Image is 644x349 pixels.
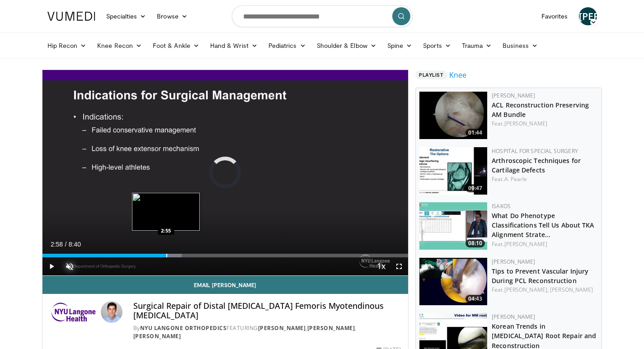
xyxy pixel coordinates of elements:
div: Progress Bar [42,254,409,257]
a: Favorites [536,7,573,25]
div: Feat. [492,286,598,294]
a: Trauma [456,37,498,55]
div: By FEATURING , , [133,324,401,340]
video-js: Video Player [42,70,409,276]
button: Play [42,257,61,275]
img: e219f541-b456-4cbc-ade1-aa0b59c67291.150x105_q85_crop-smart_upscale.jpg [419,147,487,195]
a: 01:44 [419,92,487,139]
button: Playback Rate [372,257,390,275]
a: What Do Phenotype Classifications Tell Us About TKA Alignment Strate… [492,211,594,239]
span: / [65,241,67,248]
img: 03ba07b3-c3bf-45ca-b578-43863bbc294b.150x105_q85_crop-smart_upscale.jpg [419,258,487,305]
a: Tips to Prevent Vascular Injury During PCL Reconstruction [492,267,588,285]
a: Knee [449,70,466,80]
a: Email [PERSON_NAME] [42,276,409,294]
a: A. Pearle [504,175,527,183]
a: [PERSON_NAME] [550,286,593,293]
a: [PERSON_NAME] [492,92,535,99]
a: Knee Recon [92,37,147,55]
a: 08:10 [419,202,487,250]
a: ACL Reconstruction Preserving AM Bundle [492,101,589,119]
a: [PERSON_NAME] [307,324,355,332]
span: 04:43 [465,295,485,303]
img: image.jpeg [132,193,200,231]
div: Feat. [492,120,598,128]
a: [PERSON_NAME] [504,120,547,127]
img: NYU Langone Orthopedics [50,301,97,323]
span: 2:58 [51,241,63,248]
a: [PERSON_NAME] [504,240,547,248]
a: 04:43 [419,258,487,305]
a: ISAKOS [492,202,511,210]
a: Shoulder & Elbow [311,37,382,55]
button: Unmute [61,257,79,275]
a: Arthroscopic Techniques for Cartilage Defects [492,156,581,174]
a: Business [497,37,543,55]
button: Fullscreen [390,257,408,275]
a: Hospital for Special Surgery [492,147,578,155]
a: Hand & Wrist [205,37,263,55]
img: 7b60eb76-c310-45f1-898b-3f41f4878cd0.150x105_q85_crop-smart_upscale.jpg [419,92,487,139]
img: Avatar [101,301,122,323]
a: Sports [418,37,456,55]
a: [PERSON_NAME] [492,258,535,265]
h4: Surgical Repair of Distal [MEDICAL_DATA] Femoris Myotendinous [MEDICAL_DATA] [133,301,401,321]
a: [PERSON_NAME] [258,324,306,332]
a: Hip Recon [42,37,92,55]
a: Spine [382,37,418,55]
a: [PERSON_NAME] [133,332,181,340]
img: VuMedi Logo [47,12,95,21]
a: Pediatrics [263,37,311,55]
a: Specialties [101,7,152,25]
a: Foot & Ankle [147,37,205,55]
img: 5b6cf72d-b1b3-4a5e-b48f-095f98c65f63.150x105_q85_crop-smart_upscale.jpg [419,202,487,250]
a: NYU Langone Orthopedics [140,324,227,332]
a: [PERSON_NAME], [504,286,549,293]
a: 09:47 [419,147,487,195]
a: Browse [151,7,193,25]
div: Feat. [492,175,598,183]
a: [PERSON_NAME] [579,7,597,25]
a: [PERSON_NAME] [492,313,535,321]
span: Playlist [415,70,447,79]
div: Feat. [492,240,598,248]
span: 8:40 [69,241,81,248]
span: 08:10 [465,239,485,247]
span: 01:44 [465,129,485,137]
span: 09:47 [465,184,485,192]
input: Search topics, interventions [232,5,413,27]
